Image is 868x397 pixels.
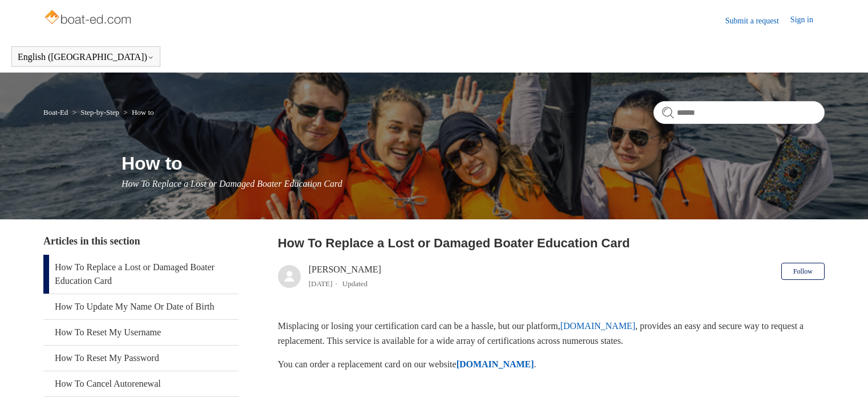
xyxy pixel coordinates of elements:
a: Sign in [790,14,825,27]
a: How To Reset My Username [43,320,239,345]
input: Search [653,101,825,124]
time: 04/08/2025, 11:48 [309,279,333,288]
a: Boat-Ed [43,108,68,117]
li: Step-by-Step [70,108,122,117]
p: Misplacing or losing your certification card can be a hassle, but our platform, , provides an eas... [278,319,825,348]
div: [PERSON_NAME] [309,263,381,290]
li: Boat-Ed [43,108,70,117]
a: [DOMAIN_NAME] [457,359,534,369]
li: Updated [342,279,368,288]
span: How To Replace a Lost or Damaged Boater Education Card [122,179,342,189]
a: [DOMAIN_NAME] [560,321,636,331]
button: English ([GEOGRAPHIC_DATA]) [18,52,154,62]
h2: How To Replace a Lost or Damaged Boater Education Card [278,234,825,252]
span: . [534,359,536,369]
a: Step-by-Step [80,108,119,117]
li: How to [121,108,154,117]
button: Follow Article [781,263,825,280]
img: Boat-Ed Help Center home page [43,7,134,30]
a: How To Update My Name Or Date of Birth [43,294,239,319]
a: How To Reset My Password [43,346,239,371]
a: How To Cancel Autorenewal [43,371,239,396]
a: How to [132,108,154,117]
h1: How to [122,150,825,177]
a: How To Replace a Lost or Damaged Boater Education Card [43,255,239,294]
a: Submit a request [725,15,790,27]
span: You can order a replacement card on our website [278,359,457,369]
span: Articles in this section [43,235,140,247]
